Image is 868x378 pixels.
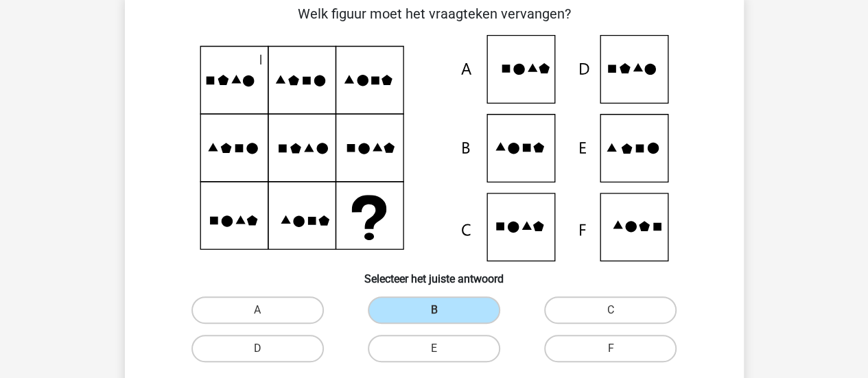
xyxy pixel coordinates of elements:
[544,296,677,324] label: C
[191,296,324,324] label: A
[368,335,500,362] label: E
[147,3,722,24] p: Welk figuur moet het vraagteken vervangen?
[147,261,722,285] h6: Selecteer het juiste antwoord
[368,296,500,324] label: B
[191,335,324,362] label: D
[544,335,677,362] label: F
